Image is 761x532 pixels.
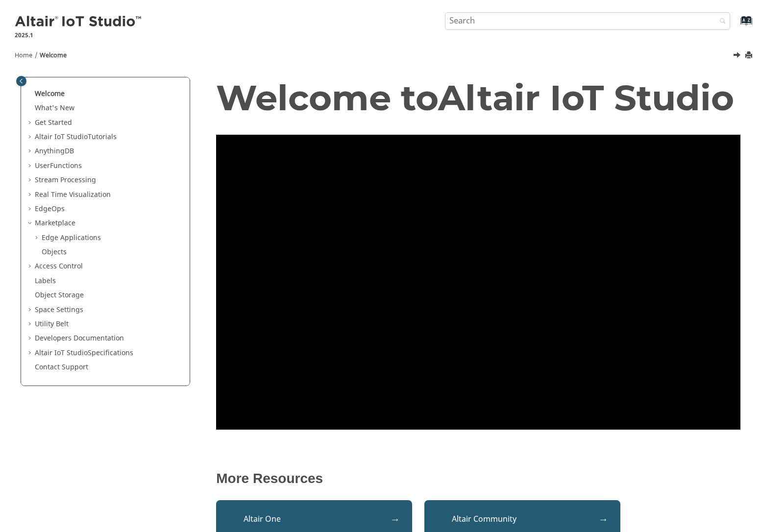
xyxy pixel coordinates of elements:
[35,319,69,329] a: Utility Belt
[27,132,35,142] span: Expand Altair IoT StudioTutorials
[16,76,26,86] button: Toggle publishing table of content
[40,51,67,60] a: Welcome
[42,233,101,243] a: Edge Applications
[216,78,740,117] h1: Welcome to
[15,51,32,60] a: Home
[734,50,742,62] a: Next topic: What's New
[15,14,143,30] img: Altair IoT Studio
[35,276,56,286] a: Labels
[27,175,35,185] span: Expand Stream Processing
[746,49,754,62] button: Print this page
[27,89,184,372] ul: Table of Contents
[27,334,35,343] span: Expand Developers Documentation
[35,348,88,358] span: Altair IoT Studio
[35,161,82,171] a: UserFunctions
[50,161,82,171] span: Functions
[35,305,83,315] a: Space Settings
[35,175,96,185] a: Stream Processing
[35,261,83,271] a: Access Control
[725,20,747,30] a: Go to index terms page
[35,190,111,200] a: Real Time Visualization
[27,161,35,171] span: Expand UserFunctions
[35,204,65,214] a: EdgeOps
[35,218,75,228] a: Marketplace
[27,305,35,315] span: Expand Space Settings
[35,146,74,156] a: AnythingDB
[35,89,65,99] a: Welcome
[438,76,734,119] span: Altair IoT Studio
[27,348,35,358] span: Expand Altair IoT StudioSpecifications
[42,247,67,257] a: Objects
[27,319,35,329] span: Expand Utility Belt
[27,204,35,214] span: Expand EdgeOps
[35,333,124,343] a: Developers Documentation
[15,31,143,40] p: 2025.1
[27,190,35,200] span: Expand Real Time Visualization
[35,290,84,300] a: Object Storage
[35,118,72,128] a: Get Started
[35,348,133,358] a: Altair IoT StudioSpecifications
[35,362,88,372] a: Contact Support
[35,103,74,113] a: What's New
[216,471,740,486] p: More Resources
[35,132,117,142] a: Altair IoT StudioTutorials
[27,262,35,271] span: Expand Access Control
[445,12,730,30] input: Search query
[27,118,35,128] span: Expand Get Started
[707,12,734,31] button: Search
[34,233,42,243] span: Expand Edge Applications
[27,146,35,156] span: Expand AnythingDB
[27,218,35,228] span: Collapse Marketplace
[35,132,88,142] span: Altair IoT Studio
